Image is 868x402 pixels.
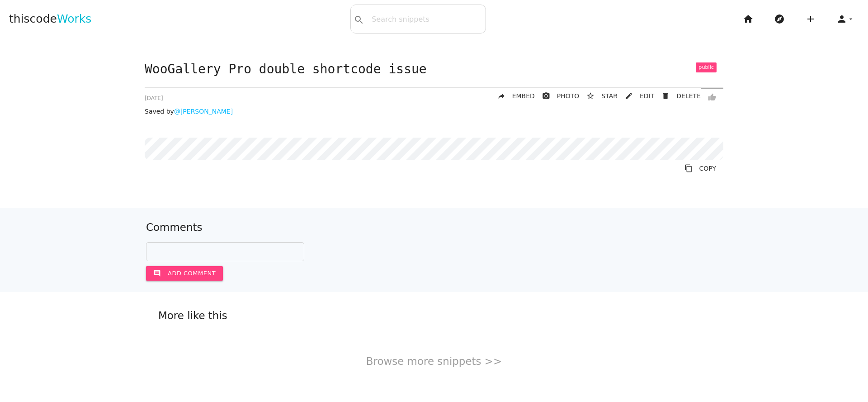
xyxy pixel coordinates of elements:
a: thiscodeWorks [9,5,91,33]
i: explore [774,5,785,33]
i: photo_camera [542,88,550,104]
button: star_borderSTAR [579,88,618,104]
i: reply [497,88,505,104]
a: Copy to Clipboard [677,160,723,177]
i: arrow_drop_down [847,5,854,33]
button: search [351,5,367,33]
h5: More like this [145,310,723,321]
a: Delete Post [654,88,701,104]
p: Saved by [145,108,723,115]
h1: WooGallery Pro double shortcode issue [145,62,723,77]
a: @[PERSON_NAME] [174,108,233,115]
span: DELETE [676,92,701,100]
span: PHOTO [557,92,580,100]
i: search [354,5,364,34]
h5: Comments [146,222,722,233]
i: star_border [586,88,594,104]
input: Search snippets [367,10,486,29]
a: mode_editEDIT [618,88,654,104]
i: person [836,5,847,33]
a: photo_cameraPHOTO [535,88,580,104]
i: comment [153,266,161,281]
span: STAR [601,92,618,100]
i: content_copy [684,160,693,177]
button: commentAdd comment [146,266,223,281]
span: EDIT [640,92,654,100]
span: [DATE] [145,95,163,101]
span: EMBED [512,92,535,100]
i: mode_edit [625,88,633,104]
i: add [805,5,816,33]
i: delete [661,88,670,104]
span: Works [57,12,91,25]
a: replyEMBED [490,88,535,104]
i: home [743,5,754,33]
